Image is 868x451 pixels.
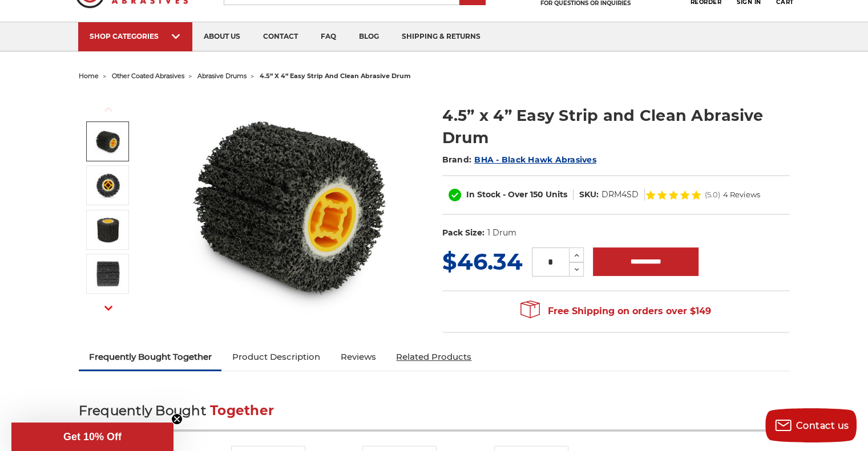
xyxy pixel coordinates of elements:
[63,431,122,442] span: Get 10% Off
[601,189,639,201] dd: DRM4SD
[192,22,252,51] a: about us
[442,155,472,165] span: Brand:
[705,191,720,198] span: (5.0)
[309,22,348,51] a: faq
[390,22,492,51] a: shipping & returns
[210,403,274,419] span: Together
[546,189,567,200] span: Units
[386,344,482,369] a: Related Products
[796,420,849,431] span: Contact us
[94,171,122,200] img: quad key arbor stripping drum
[474,155,596,165] a: BHA - Black Hawk Abrasives
[260,72,411,80] span: 4.5” x 4” easy strip and clean abrasive drum
[442,104,790,149] h1: 4.5” x 4” Easy Strip and Clean Abrasive Drum
[95,295,122,320] button: Next
[530,189,543,200] span: 150
[503,189,528,200] span: - Over
[579,189,599,201] dt: SKU:
[197,72,247,80] a: abrasive drums
[94,127,122,156] img: 4.5 inch x 4 inch paint stripping drum
[520,300,711,323] span: Free Shipping on orders over $149
[90,32,181,40] div: SHOP CATEGORIES
[466,189,500,200] span: In Stock
[723,191,760,198] span: 4 Reviews
[79,344,222,369] a: Frequently Bought Together
[442,247,523,275] span: $46.34
[11,422,173,451] div: Get 10% OffClose teaser
[94,259,122,288] img: strip it abrasive drum
[94,216,122,244] img: strip it abrasive drum
[765,408,857,442] button: Contact us
[330,344,386,369] a: Reviews
[442,227,485,239] dt: Pack Size:
[348,22,390,51] a: blog
[176,92,405,320] img: 4.5 inch x 4 inch paint stripping drum
[79,72,99,80] a: home
[221,344,330,369] a: Product Description
[171,413,183,425] button: Close teaser
[112,72,184,80] a: other coated abrasives
[252,22,309,51] a: contact
[79,403,206,419] span: Frequently Bought
[487,227,516,239] dd: 1 Drum
[95,97,122,121] button: Previous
